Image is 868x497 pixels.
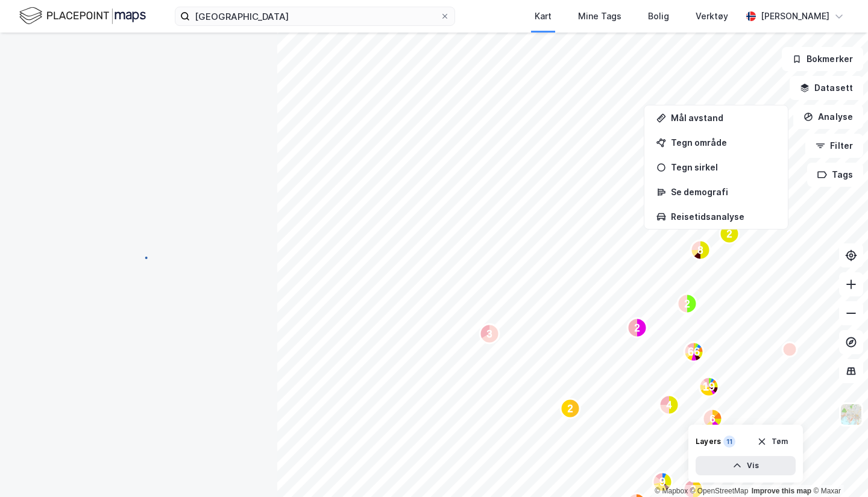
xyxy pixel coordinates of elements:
[782,47,863,71] button: Bokmerker
[190,7,440,25] input: Søk på adresse, matrikkel, gårdeiere, leietakere eller personer
[671,162,776,172] div: Tegn sirkel
[671,187,776,197] div: Se demografi
[752,487,811,495] a: Improve this map
[696,456,796,475] button: Vis
[688,346,700,358] text: 66
[793,105,863,129] button: Analyse
[671,137,776,148] div: Tegn område
[840,403,863,426] img: Z
[790,76,863,100] button: Datasett
[696,437,721,446] div: Layers
[782,342,797,357] div: Map marker
[727,229,732,239] text: 2
[749,432,796,451] button: Tøm
[480,324,499,343] div: Map marker
[627,318,647,337] div: Map marker
[535,9,552,23] div: Kart
[698,245,703,255] text: 8
[710,414,715,424] text: 6
[720,224,739,243] div: Map marker
[129,248,148,267] img: spinner.a6d8c91a73a9ac5275cf975e30b51cfb.svg
[659,476,665,488] text: 9
[561,399,580,418] div: Map marker
[807,163,863,187] button: Tags
[19,5,146,27] img: logo.f888ab2527a4732fd821a326f86c7f29.svg
[761,9,829,23] div: [PERSON_NAME]
[696,9,728,23] div: Verktøy
[699,377,719,396] div: Map marker
[578,9,621,23] div: Mine Tags
[703,409,722,428] div: Map marker
[723,436,735,448] div: 11
[487,329,492,339] text: 3
[703,381,715,393] text: 19
[691,240,710,260] div: Map marker
[684,342,703,361] div: Map marker
[671,113,776,123] div: Mål avstand
[655,487,688,495] a: Mapbox
[653,472,672,492] div: Map marker
[808,439,868,497] iframe: Chat Widget
[635,323,640,333] text: 2
[671,211,776,222] div: Reisetidsanalyse
[648,9,669,23] div: Bolig
[667,400,672,410] text: 4
[805,134,863,158] button: Filter
[690,487,749,495] a: OpenStreetMap
[568,404,573,414] text: 2
[659,395,679,414] div: Map marker
[685,299,690,309] text: 2
[678,294,697,313] div: Map marker
[691,484,696,495] text: 2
